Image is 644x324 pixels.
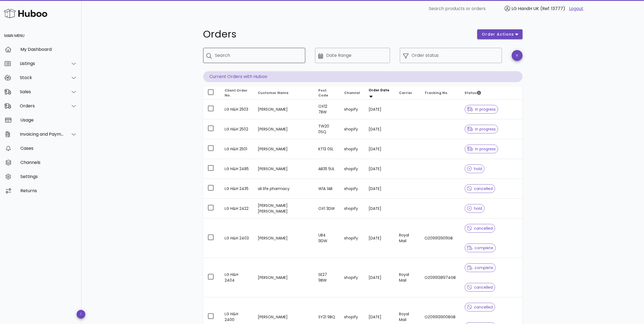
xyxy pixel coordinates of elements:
[20,174,77,179] div: Settings
[225,88,248,98] span: Client Order No.
[340,219,364,258] td: shopify
[364,119,395,139] td: [DATE]
[340,199,364,219] td: shopify
[482,32,514,37] span: order actions
[364,258,395,297] td: [DATE]
[20,89,64,94] div: Sales
[221,159,254,179] td: LG H&H 2485
[340,179,364,199] td: shopify
[340,258,364,297] td: shopify
[314,86,340,99] th: Post Code
[467,207,482,210] span: hold
[253,139,314,159] td: [PERSON_NAME]
[253,86,314,99] th: Customer Name
[221,258,254,297] td: LG H&H 2404
[364,86,395,99] th: Order Date: Sorted descending. Activate to remove sorting.
[467,285,493,289] span: cancelled
[467,246,494,250] span: complete
[420,219,460,258] td: OZ099139011GB
[221,139,254,159] td: LG H&H 2501
[314,219,340,258] td: UB4 9DW
[467,167,482,171] span: hold
[20,146,77,151] div: Cases
[253,219,314,258] td: [PERSON_NAME]
[467,107,496,111] span: in progress
[253,119,314,139] td: [PERSON_NAME]
[203,29,471,39] h1: Orders
[395,219,420,258] td: Royal Mail
[340,119,364,139] td: shopify
[221,119,254,139] td: LG H&H 2502
[425,91,449,95] span: Tracking No.
[467,226,493,230] span: cancelled
[340,99,364,119] td: shopify
[253,99,314,119] td: [PERSON_NAME]
[364,199,395,219] td: [DATE]
[467,187,493,191] span: cancelled
[221,219,254,258] td: LG H&H 2403
[364,219,395,258] td: [DATE]
[20,47,77,52] div: My Dashboard
[221,179,254,199] td: LG H&H 2435
[314,199,340,219] td: OX1 3DW
[203,71,523,82] p: Current Orders with Huboo
[20,75,64,80] div: Stock
[344,91,360,95] span: Channel
[253,179,314,199] td: ali life pharmacy
[540,5,565,12] span: (Ref: 13777)
[20,188,77,193] div: Returns
[314,139,340,159] td: KT13 0SL
[399,91,412,95] span: Carrier
[460,86,523,99] th: Status
[221,86,254,99] th: Client Order No.
[395,258,420,297] td: Royal Mail
[364,139,395,159] td: [DATE]
[364,99,395,119] td: [DATE]
[467,305,493,309] span: cancelled
[314,258,340,297] td: SE27 9BW
[314,99,340,119] td: OX12 7BW
[340,86,364,99] th: Channel
[20,103,64,108] div: Orders
[20,61,64,66] div: Listings
[395,86,420,99] th: Carrier
[253,199,314,219] td: [PERSON_NAME] [PERSON_NAME]
[364,159,395,179] td: [DATE]
[465,91,481,95] span: Status
[569,5,583,12] a: Logout
[20,160,77,165] div: Channels
[258,91,288,95] span: Customer Name
[477,29,522,39] button: order actions
[467,147,496,151] span: in progress
[20,132,64,137] div: Invoicing and Payments
[253,159,314,179] td: [PERSON_NAME]
[340,159,364,179] td: shopify
[314,159,340,179] td: AB35 5UL
[420,86,460,99] th: Tracking No.
[467,266,494,270] span: complete
[314,119,340,139] td: TW20 0SQ
[253,258,314,297] td: [PERSON_NAME]
[20,117,77,123] div: Usage
[364,179,395,199] td: [DATE]
[340,139,364,159] td: shopify
[369,88,389,92] span: Order Date
[511,5,539,12] span: LG HandH UK
[318,88,328,98] span: Post Code
[4,8,47,19] img: Huboo Logo
[467,127,496,131] span: in progress
[314,179,340,199] td: W1A 1AB
[221,199,254,219] td: LG H&H 2422
[221,99,254,119] td: LG H&H 2503
[420,258,460,297] td: OZ099138974GB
